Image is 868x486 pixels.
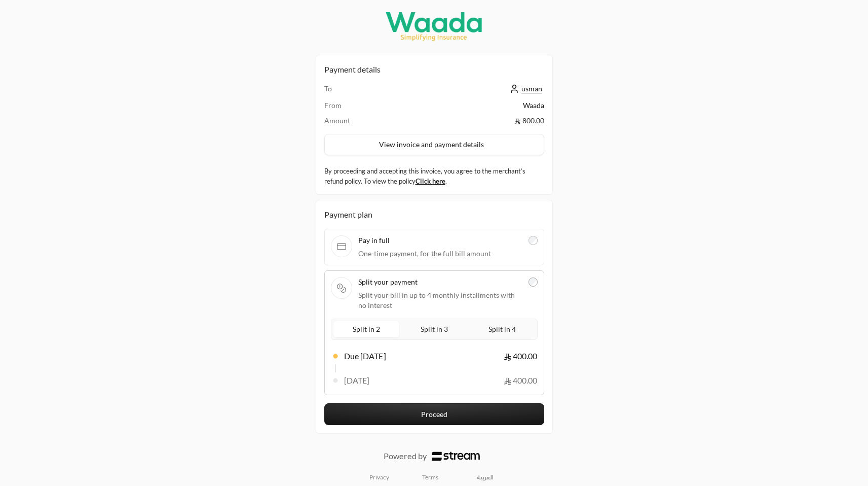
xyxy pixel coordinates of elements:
[529,236,538,245] input: Pay in fullOne-time payment, for the full bill amount
[419,323,450,335] span: Split in 3
[416,177,445,185] a: Click here
[344,374,370,387] span: [DATE]
[324,84,418,100] td: To
[324,63,544,76] h2: Payment details
[486,323,518,335] span: Split in 4
[422,473,438,481] a: Terms
[369,473,389,481] a: Privacy
[358,290,522,310] span: Split your bill in up to 4 monthly installments with no interest
[529,277,538,287] input: Split your paymentSplit your bill in up to 4 monthly installments with no interest
[358,249,522,259] span: One-time payment, for the full bill amount
[358,277,522,287] span: Split your payment
[377,6,491,47] img: Company Logo
[471,469,499,485] a: العربية
[509,84,544,93] a: usman
[344,350,386,362] span: Due [DATE]
[504,350,537,362] span: 400.00
[324,403,544,425] button: Proceed
[432,452,480,461] img: Logo
[324,134,544,155] button: View invoice and payment details
[324,100,418,116] td: From
[324,116,418,126] td: Amount
[324,209,544,221] div: Payment plan
[324,166,544,186] label: By proceeding and accepting this invoice, you agree to the merchant’s refund policy. To view the ...
[418,116,544,126] td: 800.00
[351,323,382,335] span: Split in 2
[521,84,542,93] span: usman
[358,235,522,246] span: Pay in full
[384,450,427,462] p: Powered by
[418,100,544,116] td: Waada
[504,374,537,387] span: 400.00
